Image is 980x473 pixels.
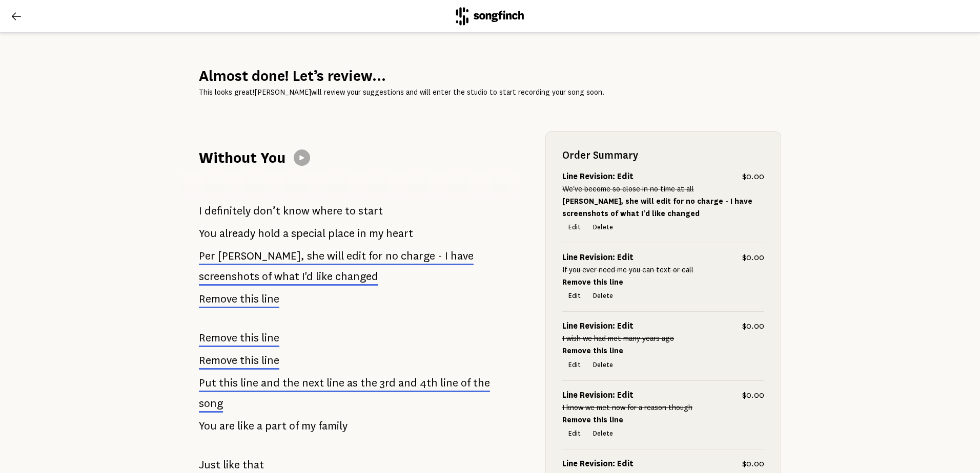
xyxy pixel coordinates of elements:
[199,201,202,221] span: I
[562,253,634,262] strong: Line Revision: Edit
[199,147,285,168] h1: Without You
[562,197,752,218] strong: [PERSON_NAME], she will edit for no charge - I have screenshots of what I'd like changed
[253,201,280,221] span: don’t
[445,250,448,262] span: I
[326,377,344,389] span: line
[265,416,287,436] span: part
[562,148,764,162] h2: Order Summary
[562,185,694,193] s: We've become so close in no time at all
[301,416,316,436] span: my
[473,377,490,389] span: the
[347,377,358,389] span: as
[307,250,324,262] span: she
[199,86,781,98] p: This looks great! [PERSON_NAME] will review your suggestions and will enter the studio to start r...
[289,416,299,436] span: of
[199,354,237,367] span: Remove
[742,251,764,264] span: $0.00
[274,270,299,283] span: what
[199,416,217,436] span: You
[562,459,634,468] strong: Line Revision: Edit
[587,220,619,234] button: Delete
[199,223,217,244] span: You
[401,250,435,262] span: charge
[282,377,299,389] span: the
[562,321,634,331] strong: Line Revision: Edit
[562,426,587,441] button: Edit
[742,170,764,183] span: $0.00
[385,250,398,262] span: no
[742,389,764,401] span: $0.00
[742,458,764,470] span: $0.00
[240,377,258,389] span: line
[562,391,634,400] strong: Line Revision: Edit
[318,416,348,436] span: family
[291,223,325,244] span: special
[240,354,259,367] span: this
[199,397,223,410] span: song
[258,223,280,244] span: hold
[240,332,259,344] span: this
[360,377,377,389] span: the
[283,223,289,244] span: a
[562,334,674,342] s: I wish we had met many years ago
[562,172,634,181] strong: Line Revision: Edit
[262,270,272,283] span: of
[357,223,366,244] span: in
[420,377,438,389] span: 4th
[398,377,417,389] span: and
[261,332,279,344] span: line
[316,270,333,283] span: like
[461,377,471,389] span: of
[562,358,587,372] button: Edit
[562,347,623,355] strong: Remove this line
[199,377,216,389] span: Put
[346,250,366,262] span: edit
[205,201,251,221] span: definitely
[440,377,458,389] span: line
[312,201,342,221] span: where
[219,377,238,389] span: this
[328,223,355,244] span: place
[587,426,619,441] button: Delete
[199,250,215,262] span: Per
[562,416,623,424] strong: Remove this line
[358,201,383,221] span: start
[199,270,259,283] span: screenshots
[302,377,324,389] span: next
[219,416,235,436] span: are
[345,201,356,221] span: to
[199,332,237,344] span: Remove
[327,250,344,262] span: will
[451,250,474,262] span: have
[218,250,304,262] span: [PERSON_NAME],
[742,320,764,332] span: $0.00
[562,289,587,303] button: Edit
[562,266,693,274] s: If you ever need me you can text or call
[257,416,262,436] span: a
[562,278,623,286] strong: Remove this line
[438,250,442,262] span: -
[380,377,396,389] span: 3rd
[587,289,619,303] button: Delete
[386,223,413,244] span: heart
[562,220,587,234] button: Edit
[261,377,280,389] span: and
[587,358,619,372] button: Delete
[199,293,237,305] span: Remove
[237,416,254,436] span: like
[240,293,259,305] span: this
[199,66,781,86] h2: Almost done! Let’s review...
[369,250,383,262] span: for
[302,270,313,283] span: I'd
[261,354,279,367] span: line
[335,270,378,283] span: changed
[369,223,383,244] span: my
[219,223,255,244] span: already
[283,201,310,221] span: know
[261,293,279,305] span: line
[562,403,692,412] s: I know we met now for a reason though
